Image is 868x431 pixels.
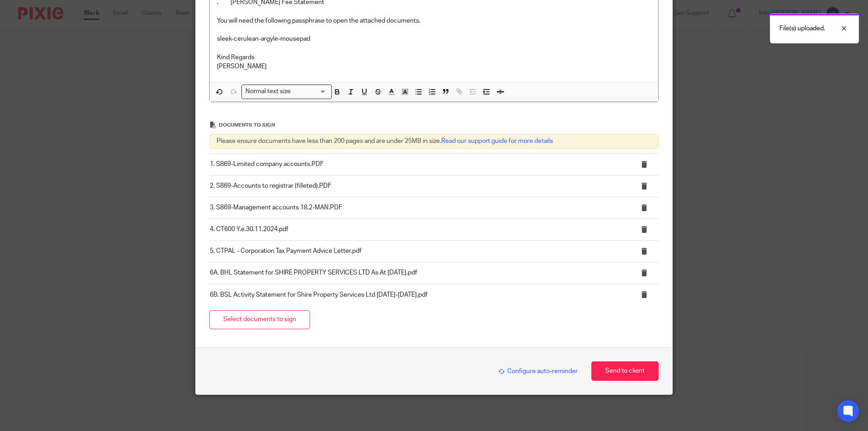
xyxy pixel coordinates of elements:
[217,16,651,25] p: You will need the following passphrase to open the attached documents.
[217,62,651,71] p: [PERSON_NAME]
[210,203,621,212] p: 3. S869-Management accounts 18.2-MAN.PDF
[209,134,659,148] div: Please ensure documents have less than 200 pages and are under 25MB in size.
[294,87,326,96] input: Search for option
[779,24,825,33] p: File(s) uploaded.
[210,290,621,299] p: 6B. BSL Activity Statement for Shire Property Services Ltd [DATE]-[DATE].pdf
[244,87,293,96] span: Normal text size
[210,246,621,256] p: 5. CTPAL - Corporation Tax Payment Advice Letter.pdf
[210,181,621,190] p: 2. S869-Accounts to registrar (filleted).PDF
[209,310,310,330] button: Select documents to sign
[210,268,621,277] p: 6A. BHL Statement for SHIRE PROPERTY SERVICES LTD As At [DATE].pdf
[591,361,659,381] button: Send to client
[441,138,553,144] a: Read our support guide for more details
[498,368,578,374] span: Configure auto-reminder
[241,85,332,99] div: Search for option
[210,160,621,169] p: 1. S869-Limited company accounts.PDF
[217,53,651,62] p: Kind Regards
[210,225,621,234] p: 4. CT600 Y.e.30.11.2024.pdf
[217,34,651,43] p: sleek-cerulean-argyle-mousepad
[219,123,275,128] span: Documents to sign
